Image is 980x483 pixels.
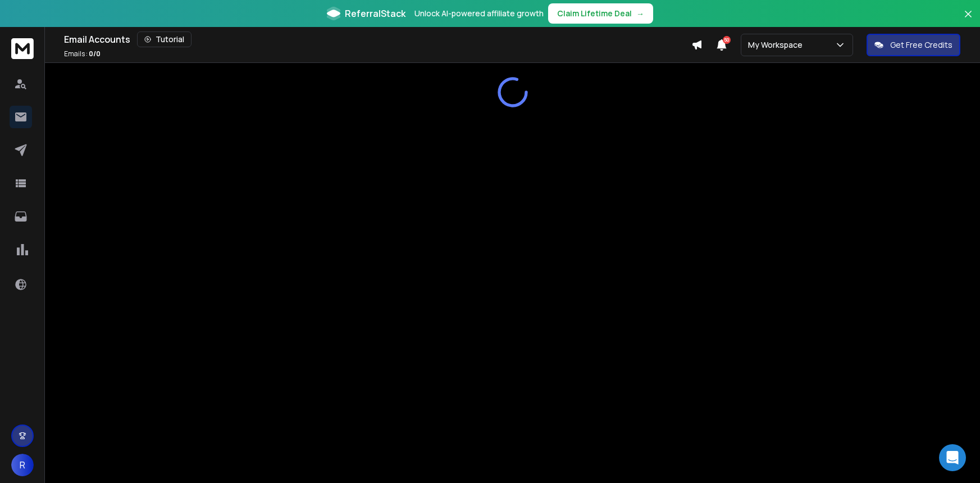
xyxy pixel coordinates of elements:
button: R [11,454,34,476]
button: Get Free Credits [867,34,960,56]
span: → [636,8,644,19]
button: Claim Lifetime Deal→ [548,3,653,24]
p: Unlock AI-powered affiliate growth [414,8,544,19]
p: Get Free Credits [890,39,952,51]
button: Close banner [961,7,976,34]
div: Open Intercom Messenger [939,444,966,471]
button: Tutorial [137,31,192,47]
div: Email Accounts [64,31,691,47]
span: ReferralStack [345,7,405,20]
span: 50 [723,36,731,44]
p: Emails : [64,49,101,58]
p: My Workspace [748,39,807,51]
span: 0 / 0 [89,49,101,58]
